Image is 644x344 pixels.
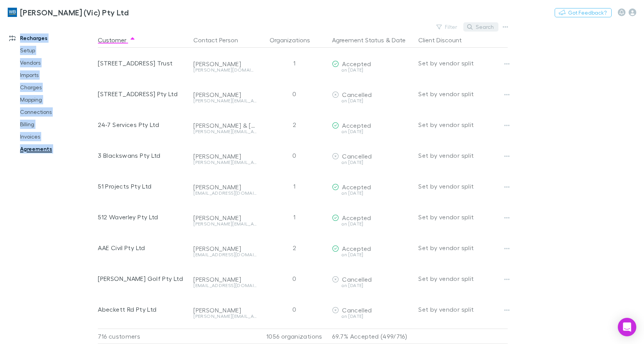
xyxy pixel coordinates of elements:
[2,32,102,44] a: Recharges
[98,109,187,140] div: 24-7 Services Pty Ltd
[418,294,508,325] div: Set by vendor split
[98,48,187,78] div: [STREET_ADDRESS] Trust
[418,78,508,109] div: Set by vendor split
[193,314,257,319] div: [PERSON_NAME][EMAIL_ADDRESS][DOMAIN_NAME]
[193,60,257,68] div: [PERSON_NAME]
[260,263,329,294] div: 0
[260,78,329,109] div: 0
[332,99,412,103] div: on [DATE]
[12,94,102,106] a: Mapping
[332,191,412,195] div: on [DATE]
[332,68,412,72] div: on [DATE]
[332,252,412,257] div: on [DATE]
[332,283,412,288] div: on [DATE]
[12,143,102,155] a: Agreements
[98,171,187,202] div: 51 Projects Pty Ltd
[98,263,187,294] div: [PERSON_NAME] Golf Pty Ltd
[260,48,329,78] div: 1
[332,32,384,48] button: Agreement Status
[342,91,372,98] span: Cancelled
[8,8,17,17] img: William Buck (Vic) Pty Ltd's Logo
[270,32,319,48] button: Organizations
[193,245,257,252] div: [PERSON_NAME]
[98,140,187,171] div: 3 Blackswans Pty Ltd
[342,214,371,221] span: Accepted
[418,32,471,48] button: Client Discount
[193,276,257,283] div: [PERSON_NAME]
[342,152,372,160] span: Cancelled
[98,329,190,344] div: 716 customers
[418,263,508,294] div: Set by vendor split
[332,129,412,134] div: on [DATE]
[342,60,371,67] span: Accepted
[98,202,187,232] div: 512 Waverley Pty Ltd
[193,129,257,134] div: [PERSON_NAME][EMAIL_ADDRESS][DOMAIN_NAME]
[12,44,102,57] a: Setup
[98,78,187,109] div: [STREET_ADDRESS] Pty Ltd
[193,283,257,288] div: [EMAIL_ADDRESS][DOMAIN_NAME]
[193,252,257,257] div: [EMAIL_ADDRESS][DOMAIN_NAME]
[193,222,257,226] div: [PERSON_NAME][EMAIL_ADDRESS][DOMAIN_NAME]
[193,183,257,191] div: [PERSON_NAME]
[193,122,257,129] div: [PERSON_NAME] & [PERSON_NAME]
[418,232,508,263] div: Set by vendor split
[332,222,412,226] div: on [DATE]
[260,294,329,325] div: 0
[342,276,372,283] span: Cancelled
[392,32,406,48] button: Date
[433,22,462,32] button: Filter
[418,48,508,78] div: Set by vendor split
[193,68,257,72] div: [PERSON_NAME][DOMAIN_NAME][EMAIL_ADDRESS][PERSON_NAME][DOMAIN_NAME]
[260,202,329,232] div: 1
[260,232,329,263] div: 2
[193,160,257,165] div: [PERSON_NAME][EMAIL_ADDRESS][DOMAIN_NAME]
[98,232,187,263] div: AAE Civil Pty Ltd
[193,214,257,222] div: [PERSON_NAME]
[463,22,498,32] button: Search
[20,8,129,17] h3: [PERSON_NAME] (Vic) Pty Ltd
[418,202,508,232] div: Set by vendor split
[12,118,102,130] a: Billing
[12,69,102,81] a: Imports
[12,81,102,94] a: Charges
[332,329,412,344] p: 69.7% Accepted (499/716)
[332,160,412,165] div: on [DATE]
[260,329,329,344] div: 1056 organizations
[342,183,371,190] span: Accepted
[98,32,136,48] button: Customer
[332,32,412,48] div: &
[260,140,329,171] div: 0
[193,191,257,195] div: [EMAIL_ADDRESS][DOMAIN_NAME]
[260,171,329,202] div: 1
[12,130,102,143] a: Invoices
[342,122,371,129] span: Accepted
[12,106,102,118] a: Connections
[98,294,187,325] div: Abeckett Rd Pty Ltd
[418,140,508,171] div: Set by vendor split
[332,314,412,319] div: on [DATE]
[193,152,257,160] div: [PERSON_NAME]
[418,171,508,202] div: Set by vendor split
[193,91,257,99] div: [PERSON_NAME]
[555,8,612,17] button: Got Feedback?
[418,109,508,140] div: Set by vendor split
[193,99,257,103] div: [PERSON_NAME][EMAIL_ADDRESS][DOMAIN_NAME]
[342,306,372,314] span: Cancelled
[193,306,257,314] div: [PERSON_NAME]
[193,32,247,48] button: Contact Person
[260,109,329,140] div: 2
[618,318,636,336] div: Open Intercom Messenger
[12,57,102,69] a: Vendors
[3,3,133,22] a: [PERSON_NAME] (Vic) Pty Ltd
[342,245,371,252] span: Accepted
